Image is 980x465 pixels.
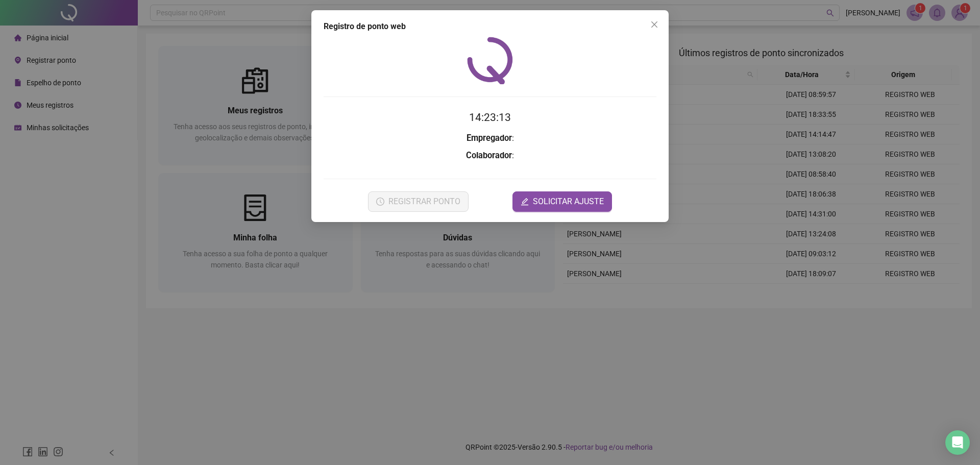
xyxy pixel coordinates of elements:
[467,37,513,84] img: QRPoint
[324,149,656,162] h3: :
[467,133,512,143] strong: Empregador
[324,132,656,145] h3: :
[650,20,658,29] span: close
[466,151,512,160] strong: Colaborador
[324,20,656,33] div: Registro de ponto web
[646,16,663,33] button: Close
[945,430,970,455] div: Open Intercom Messenger
[533,195,604,208] span: SOLICITAR AJUSTE
[521,198,529,206] span: edit
[512,191,612,212] button: editSOLICITAR AJUSTE
[368,191,469,212] button: REGISTRAR PONTO
[469,111,511,124] time: 14:23:13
